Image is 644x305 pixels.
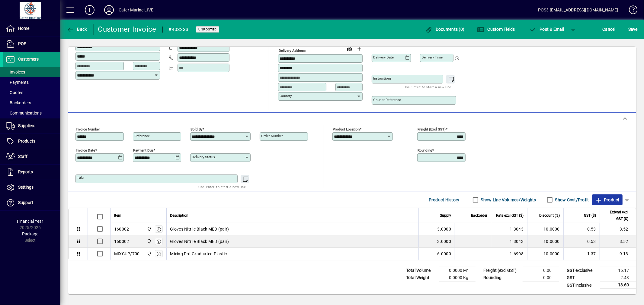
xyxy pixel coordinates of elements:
[3,21,60,36] a: Home
[145,238,152,245] span: Cater Marine
[495,238,524,244] div: 1.3043
[476,24,517,35] button: Custom Fields
[261,134,283,138] mat-label: Order number
[526,24,567,35] button: Post & Email
[628,27,631,32] span: S
[80,5,99,15] button: Add
[471,212,487,219] span: Backorder
[584,212,596,219] span: GST ($)
[76,127,100,131] mat-label: Invoice number
[600,274,636,281] td: 2.43
[496,212,524,219] span: Rate excl GST ($)
[440,212,451,219] span: Supply
[527,248,563,260] td: 10.0000
[564,274,600,281] td: GST
[65,24,88,35] button: Back
[564,281,600,289] td: GST inclusive
[22,231,38,236] span: Package
[538,5,618,15] div: POS3 [EMAIL_ADDRESS][DOMAIN_NAME]
[119,5,153,15] div: Cater Marine LIVE
[114,238,129,244] div: 160002
[600,235,636,248] td: 3.52
[198,183,246,190] mat-hint: Use 'Enter' to start a new line
[134,134,150,138] mat-label: Reference
[145,250,152,257] span: Cater Marine
[192,155,215,159] mat-label: Delivery status
[198,27,217,31] span: Unposted
[437,251,451,257] span: 6.0000
[76,148,95,152] mat-label: Invoice date
[601,24,617,35] button: Cancel
[18,26,29,31] span: Home
[603,24,616,34] span: Cancel
[527,223,563,235] td: 10.0000
[424,24,466,35] button: Documents (0)
[604,209,628,222] span: Extend excl GST ($)
[3,149,60,164] a: Staff
[373,55,394,59] mat-label: Delivery date
[439,274,476,281] td: 0.0000 Kg
[523,267,559,274] td: 0.00
[628,24,638,34] span: ave
[3,108,60,118] a: Communications
[477,27,515,32] span: Custom Fields
[418,127,446,131] mat-label: Freight (excl GST)
[3,118,60,134] a: Suppliers
[18,139,35,143] span: Products
[280,94,292,98] mat-label: Country
[373,76,392,80] mat-label: Instructions
[6,80,29,85] span: Payments
[425,27,465,32] span: Documents (0)
[600,248,636,260] td: 9.13
[17,219,43,224] span: Financial Year
[3,134,60,149] a: Products
[529,27,564,32] span: ost & Email
[600,223,636,235] td: 3.52
[114,212,121,219] span: Item
[404,83,451,90] mat-hint: Use 'Enter' to start a new line
[98,24,156,34] div: Customer Invoice
[437,226,451,232] span: 3.0000
[600,281,636,289] td: 18.60
[60,24,94,35] app-page-header-button: Back
[18,41,26,46] span: POS
[170,251,227,257] span: Mixing Pot Graduated Plastic
[354,44,364,54] button: Choose address
[3,67,60,77] a: Invoices
[426,194,462,205] button: Product History
[170,212,189,219] span: Description
[563,248,600,260] td: 1.37
[3,98,60,108] a: Backorders
[18,57,39,61] span: Customers
[418,148,432,152] mat-label: Rounding
[345,44,354,53] a: View on map
[3,165,60,180] a: Reports
[18,200,33,205] span: Support
[429,195,460,205] span: Product History
[170,238,229,244] span: Gloves Nitrile Black MED (pair)
[77,176,84,180] mat-label: Title
[6,111,42,115] span: Communications
[67,27,87,32] span: Back
[170,226,229,232] span: Gloves Nitrile Black MED (pair)
[495,251,524,257] div: 1.6908
[3,195,60,210] a: Support
[3,36,60,52] a: POS
[6,100,31,105] span: Backorders
[564,267,600,274] td: GST exclusive
[527,235,563,248] td: 10.0000
[3,87,60,98] a: Quotes
[403,267,439,274] td: Total Volume
[437,238,451,244] span: 3.0000
[333,127,360,131] mat-label: Product location
[99,5,119,15] button: Profile
[539,212,560,219] span: Discount (%)
[595,195,620,205] span: Product
[480,197,536,203] label: Show Line Volumes/Weights
[18,123,35,128] span: Suppliers
[3,180,60,195] a: Settings
[133,148,153,152] mat-label: Payment due
[18,185,34,190] span: Settings
[540,27,543,32] span: P
[439,267,476,274] td: 0.0000 M³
